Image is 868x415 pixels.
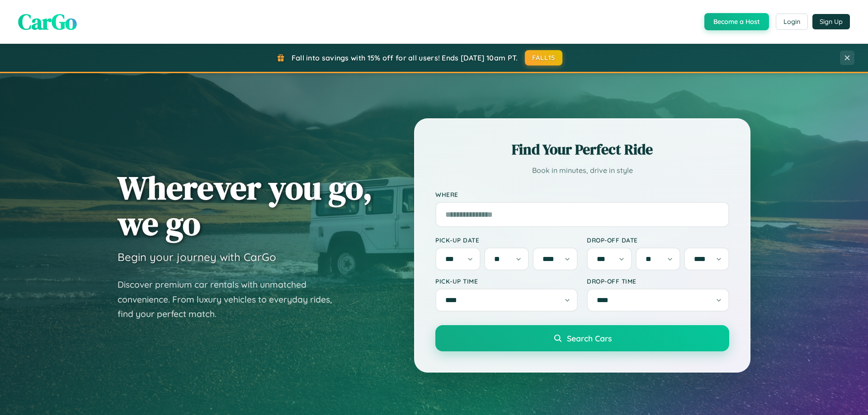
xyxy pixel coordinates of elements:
label: Where [435,191,729,198]
button: FALL15 [525,50,563,65]
p: Book in minutes, drive in style [435,164,729,177]
label: Pick-up Date [435,236,578,244]
h3: Begin your journey with CarGo [118,250,276,264]
button: Login [776,14,808,30]
label: Pick-up Time [435,277,578,285]
button: Search Cars [435,325,729,351]
h1: Wherever you go, we go [118,170,373,241]
span: Fall into savings with 15% off for all users! Ends [DATE] 10am PT. [292,53,518,62]
span: CarGo [18,7,77,37]
h2: Find Your Perfect Ride [435,140,729,159]
label: Drop-off Date [587,236,729,244]
button: Become a Host [704,13,769,30]
span: Search Cars [567,333,612,343]
label: Drop-off Time [587,277,729,285]
p: Discover premium car rentals with unmatched convenience. From luxury vehicles to everyday rides, ... [118,277,344,322]
button: Sign Up [812,14,850,29]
